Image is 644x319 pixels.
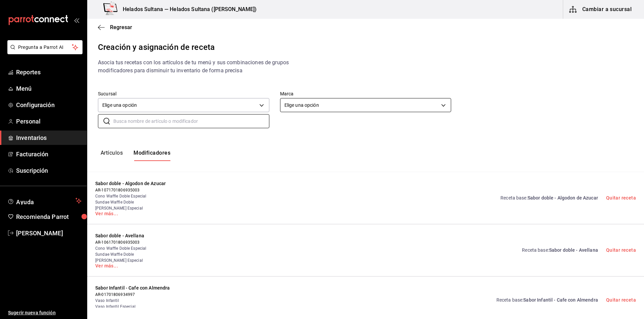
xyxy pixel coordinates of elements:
h3: Helados Sultana — Helados Sultana ([PERSON_NAME]) [117,5,257,13]
span: Regresar [110,24,132,30]
span: Asocia tus recetas con los artículos de tu menú y sus combinaciones de grupos modificadores para ... [98,59,289,74]
button: Artículos [101,150,123,161]
span: Configuración [16,100,82,109]
span: Sabor doble - Avellana [95,232,220,239]
a: Pregunta a Parrot AI [5,49,83,56]
span: Recomienda Parrot [16,212,82,221]
button: Regresar [98,24,132,30]
button: Pregunta a Parrot AI [7,40,83,54]
span: Reportes [16,68,82,77]
label: Marca [280,91,451,96]
span: Sabor doble - Algodon de Azucar [95,180,220,187]
div: navigation tabs [101,150,170,161]
span: Inventarios [16,133,82,142]
span: Cono Waffle Doble Especial [95,193,220,199]
label: Sucursal [98,91,269,96]
div: Creación y asignación de receta [98,41,633,53]
a: Quitar receta [606,247,636,253]
span: Sundae Waffle Doble [95,199,220,205]
span: [PERSON_NAME] [16,229,82,238]
span: [PERSON_NAME] Especial [95,205,220,211]
span: Facturación [16,150,82,159]
div: Elige una opción [280,98,451,112]
span: Sabor Infantil - Cafe con Almendra [523,297,598,303]
span: Personal [16,117,82,126]
a: Receta base : [500,194,598,202]
input: Busca nombre de artículo o modificador [113,114,269,128]
span: Sabor Infantil - Cafe con Almendra [95,285,220,292]
span: Sundae Waffle Doble [95,251,220,257]
span: Cono Waffle Doble Especial [95,245,220,251]
button: open_drawer_menu [74,17,79,23]
span: [PERSON_NAME] Especial [95,257,220,263]
button: Modificadores [133,150,170,161]
span: Suscripción [16,166,82,175]
span: Pregunta a Parrot AI [18,44,72,51]
a: Ver más... [95,211,220,216]
span: AR-1061701806935003 [95,239,220,245]
span: AR-1071701806935003 [95,187,220,193]
span: AR-01701806934997 [95,292,220,298]
div: Elige una opción [98,98,269,112]
span: Sabor doble - Avellana [549,247,598,253]
a: Receta base : [522,247,598,254]
a: Quitar receta [606,195,636,201]
span: Sugerir nueva función [8,309,82,316]
span: Sabor doble - Algodon de Azucar [528,195,598,201]
span: Vaso Infantil Especial [95,304,220,310]
a: Quitar receta [606,297,636,303]
a: Ver más... [95,263,220,268]
span: Vaso Infantil [95,298,220,304]
span: Menú [16,84,82,93]
a: Receta base : [496,297,598,304]
span: Ayuda [16,197,73,205]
